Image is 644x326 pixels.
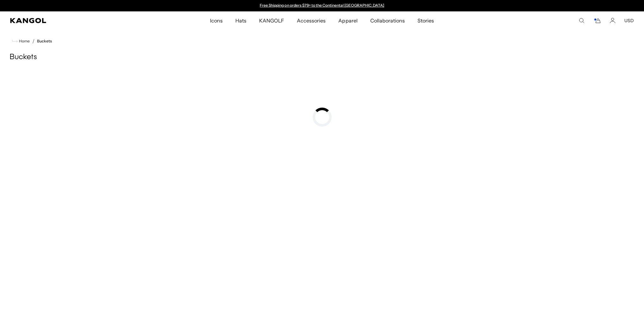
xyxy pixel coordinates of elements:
[624,18,634,23] button: USD
[257,3,387,8] div: Announcement
[290,11,332,30] a: Accessories
[338,11,357,30] span: Apparel
[210,11,223,30] span: Icons
[593,18,601,23] button: Cart
[12,38,30,44] a: Home
[10,53,634,62] h1: Buckets
[229,11,253,30] a: Hats
[364,11,411,30] a: Collaborations
[610,18,615,23] a: Account
[253,11,290,30] a: KANGOLF
[30,37,35,45] li: /
[235,11,246,30] span: Hats
[257,3,387,8] slideshow-component: Announcement bar
[37,39,52,43] a: Buckets
[259,11,284,30] span: KANGOLF
[260,3,384,8] a: Free Shipping on orders $79+ to the Continental [GEOGRAPHIC_DATA]
[411,11,440,30] a: Stories
[204,11,229,30] a: Icons
[10,18,139,23] a: Kangol
[257,3,387,8] div: 1 of 2
[18,39,30,43] span: Home
[297,11,326,30] span: Accessories
[579,18,584,23] summary: Search here
[332,11,364,30] a: Apparel
[418,11,434,30] span: Stories
[370,11,405,30] span: Collaborations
